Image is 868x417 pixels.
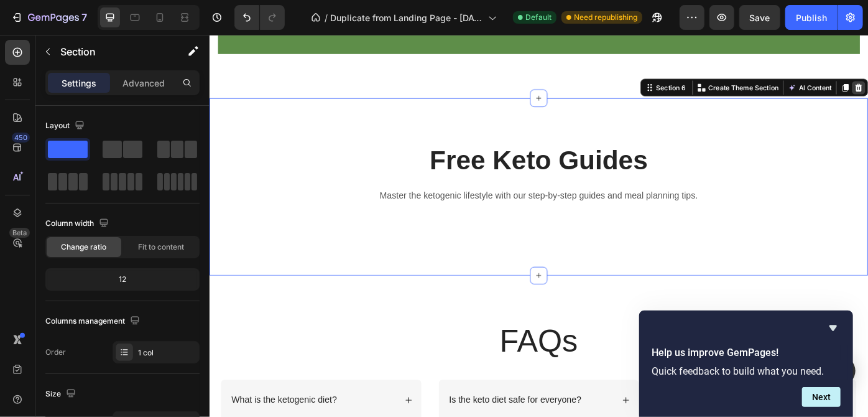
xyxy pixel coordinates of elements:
div: 12 [48,271,197,288]
h2: FAQs [12,322,734,371]
button: Hide survey [826,321,841,335]
button: Publish [785,5,838,30]
div: Publish [796,11,827,24]
p: Section [60,44,162,59]
div: Layout [45,118,87,134]
h2: Free Keto Guides [9,121,737,162]
p: Quick feedback to build what you need. [652,365,841,377]
button: AI Content [653,52,708,67]
div: Section 6 [504,54,542,65]
p: Settings [62,77,96,90]
div: Column width [45,215,111,232]
span: Duplicate from Landing Page - [DATE] 12:32:51 [330,11,483,24]
button: 7 [5,5,93,30]
p: Advanced [122,77,165,90]
div: 1 col [138,347,196,358]
div: Help us improve GemPages! [652,321,841,407]
button: Save [739,5,780,30]
p: Master the ketogenic lifestyle with our step-by-step guides and meal planning tips. [11,174,736,192]
span: Change ratio [62,241,107,253]
span: Need republishing [574,12,637,23]
span: / [325,11,328,24]
span: Save [750,12,770,23]
span: Default [525,12,552,23]
div: Size [45,386,78,403]
button: Next question [802,387,841,407]
div: Order [45,347,66,358]
div: Columns management [45,313,142,330]
p: 7 [81,10,87,25]
div: 450 [12,133,30,143]
div: Undo/Redo [234,5,285,30]
h2: Help us improve GemPages! [652,345,841,360]
div: Beta [9,228,30,238]
p: Create Theme Section [565,54,645,65]
span: Fit to content [138,241,184,253]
